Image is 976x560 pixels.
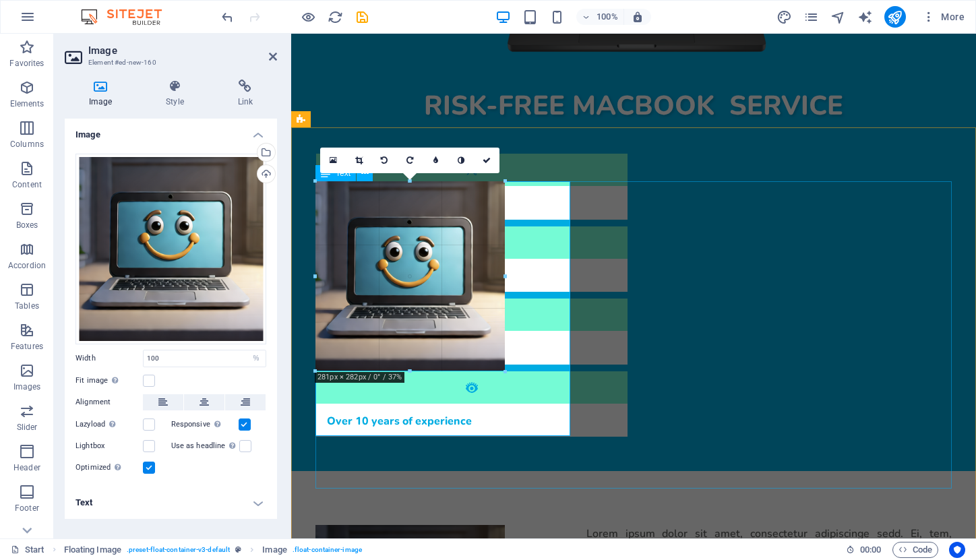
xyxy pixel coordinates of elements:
[898,542,932,558] span: Code
[64,542,362,558] nav: breadcrumb
[75,394,143,410] label: Alignment
[220,9,235,25] i: Undo: Change image (Ctrl+Z)
[397,148,423,173] a: Rotate right 90°
[8,260,46,271] p: Accordion
[78,9,179,25] img: Editor Logo
[15,503,39,514] p: Footer
[127,542,230,558] span: . preset-float-container-v3-default
[16,220,38,230] p: Boxes
[922,10,965,24] span: More
[830,9,847,25] button: navigator
[320,148,346,173] a: Select files from the file manager, stock photos, or upload file(s)
[65,119,277,143] h4: Image
[830,9,846,25] i: Navigator
[803,9,820,25] button: pages
[64,542,121,558] span: Click to select. Double-click to edit
[293,542,362,558] span: . float-container-image
[776,9,793,25] button: design
[346,148,371,173] a: Crop mode
[870,545,872,555] span: :
[17,422,38,433] p: Slider
[354,9,370,25] button: save
[11,542,44,558] a: Click to cancel selection. Double-click to open Pages
[65,487,277,519] h4: Text
[88,57,250,69] h3: Element #ed-new-160
[576,9,624,25] button: 100%
[75,373,143,389] label: Fit image
[448,148,474,173] a: Greyscale
[10,139,44,150] p: Columns
[171,438,239,454] label: Use as headline
[474,148,499,173] a: Confirm ( ⌘ ⏎ )
[884,6,906,28] button: publish
[300,9,316,25] button: Click here to leave preview mode and continue editing
[13,462,40,473] p: Header
[892,542,938,558] button: Code
[9,58,44,69] p: Favorites
[846,542,882,558] h6: Session time
[142,80,213,108] h4: Style
[10,98,44,109] p: Elements
[803,9,819,25] i: Pages (Ctrl+Alt+S)
[423,148,448,173] a: Blur
[75,154,266,344] div: smilinglaptop-JUWtf-fajGwS2t8OpawVBw.png
[75,354,143,362] label: Width
[219,9,235,25] button: undo
[860,542,881,558] span: 00 00
[857,9,873,25] i: AI Writer
[632,11,644,23] i: On resize automatically adjust zoom level to fit chosen device.
[13,381,41,392] p: Images
[15,301,39,311] p: Tables
[171,416,239,433] label: Responsive
[214,80,277,108] h4: Link
[371,148,397,173] a: Rotate left 90°
[776,9,792,25] i: Design (Ctrl+Alt+Y)
[262,542,286,558] span: Click to select. Double-click to edit
[597,9,618,25] h6: 100%
[75,438,143,454] label: Lightbox
[88,44,277,57] h2: Image
[887,9,903,25] i: Publish
[12,179,42,190] p: Content
[235,546,241,553] i: This element is a customizable preset
[75,460,143,476] label: Optimized
[857,9,874,25] button: text_generator
[328,9,343,25] i: Reload page
[355,9,370,25] i: Save (Ctrl+S)
[75,416,143,433] label: Lazyload
[315,372,404,383] div: 281px × 282px / 0° / 37%
[949,542,965,558] button: Usercentrics
[917,6,970,28] button: More
[65,80,142,108] h4: Image
[11,341,43,352] p: Features
[327,9,343,25] button: reload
